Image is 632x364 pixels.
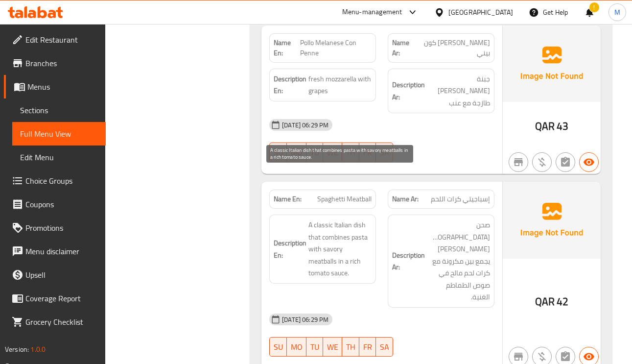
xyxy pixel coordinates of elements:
[317,194,372,204] span: Spaghetti Meatball
[291,146,303,160] span: MO
[427,73,490,109] span: جبنة موتزاريلا طازجة مع عنب
[509,152,528,172] button: Not branch specific item
[557,292,568,311] span: 42
[4,193,106,216] a: Coupons
[4,263,106,287] a: Upsell
[376,143,393,162] button: SA
[323,143,342,162] button: WE
[5,343,29,356] span: Version:
[363,146,372,160] span: FR
[27,81,98,93] span: Menus
[25,269,98,281] span: Upsell
[269,143,287,162] button: SU
[380,340,389,354] span: SA
[25,175,98,187] span: Choice Groups
[416,38,490,58] span: [PERSON_NAME] كون بيني
[25,198,98,210] span: Coupons
[25,292,98,304] span: Coverage Report
[274,340,283,354] span: SU
[12,122,106,146] a: Full Menu View
[342,143,359,162] button: TH
[300,38,372,58] span: Pollo Melanese Con Penne
[4,51,106,75] a: Branches
[346,146,355,160] span: TH
[287,143,306,162] button: MO
[614,7,620,18] span: M
[359,143,376,162] button: FR
[327,340,338,354] span: WE
[363,340,372,354] span: FR
[20,104,98,116] span: Sections
[579,152,599,172] button: Available
[278,121,332,130] span: [DATE] 06:29 PM
[291,340,303,354] span: MO
[274,146,283,160] span: SU
[25,316,98,328] span: Grocery Checklist
[503,182,601,258] img: Ae5nvW7+0k+MAAAAAElFTkSuQmCC
[4,310,106,334] a: Grocery Checklist
[274,237,306,261] strong: Description En:
[274,38,300,58] strong: Name En:
[274,194,302,204] strong: Name En:
[25,245,98,257] span: Menu disclaimer
[392,38,416,58] strong: Name Ar:
[274,73,306,97] strong: Description En:
[310,340,319,354] span: TU
[25,222,98,234] span: Promotions
[323,337,342,357] button: WE
[392,194,419,204] strong: Name Ar:
[287,337,306,357] button: MO
[4,28,106,51] a: Edit Restaurant
[392,79,425,103] strong: Description Ar:
[427,219,490,303] span: صحن إيطالي كلاسيكي يجمع بين مكرونة مع كرات لحم مالح في صوص الطماطم الغنية.
[532,152,552,172] button: Purchased item
[25,57,98,69] span: Branches
[20,151,98,163] span: Edit Menu
[306,337,323,357] button: TU
[308,73,372,97] span: fresh mozzarella with grapes
[503,25,601,102] img: Ae5nvW7+0k+MAAAAAElFTkSuQmCC
[376,337,393,357] button: SA
[535,117,555,136] span: QAR
[30,343,46,356] span: 1.0.0
[278,315,332,324] span: [DATE] 06:29 PM
[306,143,323,162] button: TU
[269,337,287,357] button: SU
[392,249,425,273] strong: Description Ar:
[359,337,376,357] button: FR
[380,146,389,160] span: SA
[535,292,555,311] span: QAR
[4,169,106,193] a: Choice Groups
[25,34,98,46] span: Edit Restaurant
[342,6,402,18] div: Menu-management
[4,240,106,263] a: Menu disclaimer
[310,146,319,160] span: TU
[557,117,568,136] span: 43
[4,216,106,240] a: Promotions
[12,98,106,122] a: Sections
[12,146,106,169] a: Edit Menu
[327,146,338,160] span: WE
[342,337,359,357] button: TH
[448,7,513,18] div: [GEOGRAPHIC_DATA]
[4,287,106,310] a: Coverage Report
[556,152,575,172] button: Not has choices
[4,75,106,98] a: Menus
[20,128,98,140] span: Full Menu View
[308,219,372,279] span: A classic Italian dish that combines pasta with savory meatballs in a rich tomato sauce.
[346,340,355,354] span: TH
[431,194,490,204] span: إسباجيتي كرات اللحم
